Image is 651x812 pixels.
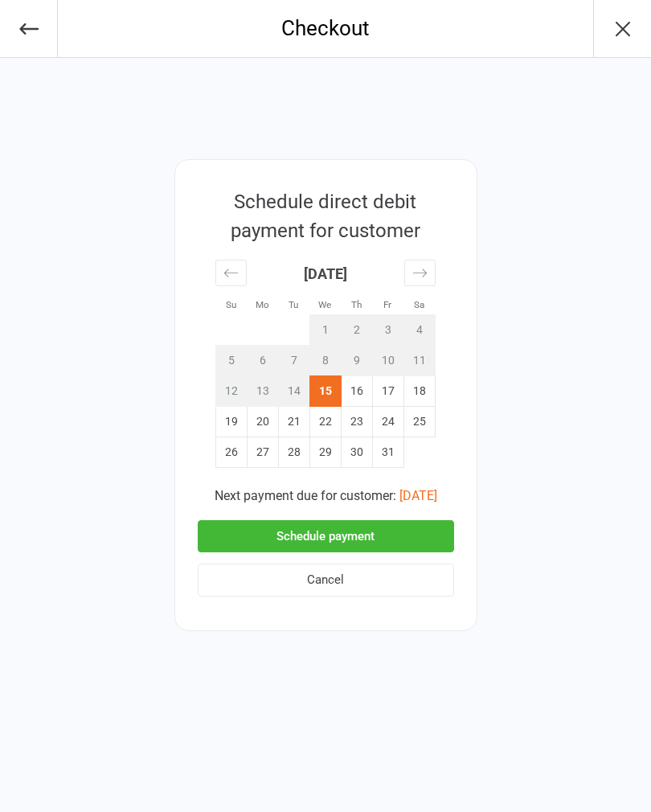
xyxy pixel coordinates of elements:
[403,345,435,375] td: Not available. Saturday, October 11, 2025
[309,314,341,345] td: Not available. Wednesday, October 1, 2025
[341,314,372,345] td: Not available. Thursday, October 2, 2025
[309,375,341,406] td: Selected. Wednesday, October 15, 2025
[247,406,278,437] td: Monday, October 20, 2025
[215,375,247,406] td: Not available. Sunday, October 12, 2025
[372,375,403,406] td: Friday, October 17, 2025
[372,314,403,345] td: Not available. Friday, October 3, 2025
[226,299,236,310] small: Su
[403,375,435,406] td: Saturday, October 18, 2025
[215,406,247,437] td: Sunday, October 19, 2025
[341,345,372,375] td: Not available. Thursday, October 9, 2025
[341,406,372,437] td: Thursday, October 23, 2025
[278,375,309,406] td: Not available. Tuesday, October 14, 2025
[198,520,454,553] button: Schedule payment
[198,486,454,506] div: Next payment due for customer:
[304,265,347,282] strong: [DATE]
[341,375,372,406] td: Thursday, October 16, 2025
[309,345,341,375] td: Not available. Wednesday, October 8, 2025
[198,245,453,486] div: Calendar
[309,437,341,467] td: Wednesday, October 29, 2025
[383,299,391,310] small: Fr
[309,406,341,437] td: Wednesday, October 22, 2025
[256,299,269,310] small: Mo
[403,314,435,345] td: Not available. Saturday, October 4, 2025
[341,437,372,467] td: Thursday, October 30, 2025
[403,406,435,437] td: Saturday, October 25, 2025
[372,406,403,437] td: Friday, October 24, 2025
[247,375,278,406] td: Not available. Monday, October 13, 2025
[247,345,278,375] td: Not available. Monday, October 6, 2025
[215,437,247,467] td: Sunday, October 26, 2025
[351,299,362,310] small: Th
[215,260,247,286] div: Move backward to switch to the previous month.
[318,299,331,310] small: We
[198,564,454,597] button: Cancel
[198,187,453,245] div: Schedule direct debit payment for customer
[372,345,403,375] td: Not available. Friday, October 10, 2025
[278,406,309,437] td: Tuesday, October 21, 2025
[399,486,437,506] button: [DATE]
[247,437,278,467] td: Monday, October 27, 2025
[215,345,247,375] td: Not available. Sunday, October 5, 2025
[289,299,298,310] small: Tu
[414,299,424,310] small: Sa
[372,437,403,467] td: Friday, October 31, 2025
[278,437,309,467] td: Tuesday, October 28, 2025
[404,260,436,286] div: Move forward to switch to the next month.
[278,345,309,375] td: Not available. Tuesday, October 7, 2025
